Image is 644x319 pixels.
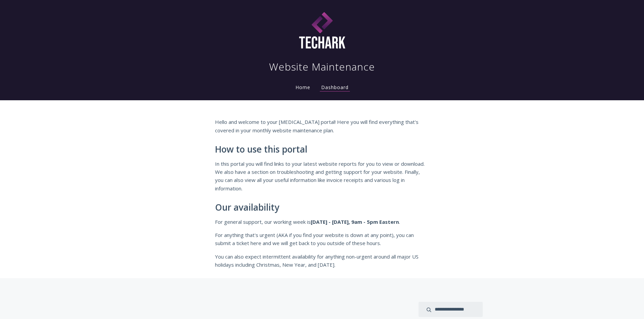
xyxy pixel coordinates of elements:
p: Hello and welcome to your [MEDICAL_DATA] portal! Here you will find everything that's covered in ... [215,118,429,134]
p: In this portal you will find links to your latest website reports for you to view or download. We... [215,160,429,193]
input: search input [419,302,483,317]
a: Home [294,84,312,90]
h2: Our availability [215,203,429,213]
p: For anything that's urgent (AKA if you find your website is down at any point), you can submit a ... [215,231,429,247]
strong: [DATE] - [DATE], 9am - 5pm Eastern [311,218,399,225]
a: Dashboard [320,84,350,91]
p: For general support, our working week is . [215,218,429,226]
h1: Website Maintenance [269,60,375,74]
p: You can also expect intermittent availability for anything non-urgent around all major US holiday... [215,252,429,269]
h2: How to use this portal [215,144,429,155]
